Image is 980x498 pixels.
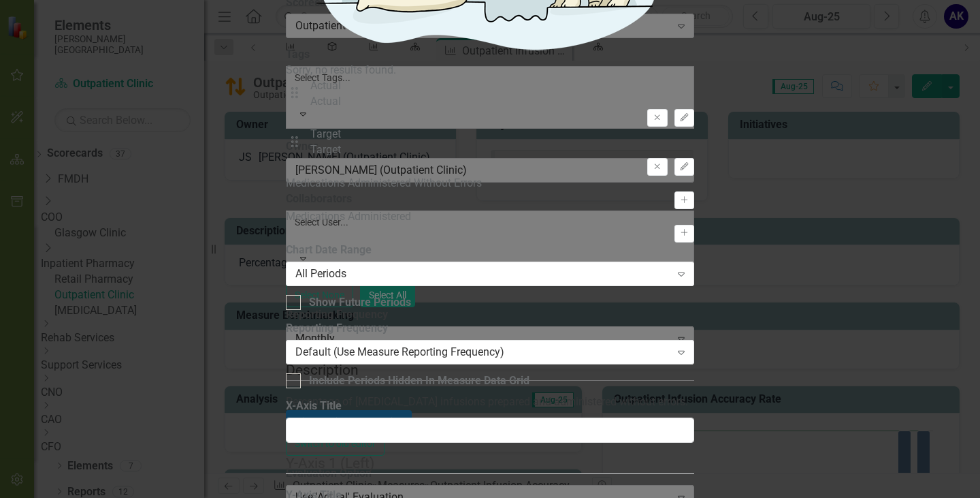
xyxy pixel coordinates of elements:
[309,373,529,389] div: Include Periods Hidden In Measure Data Grid
[295,266,670,282] div: All Periods
[286,321,694,337] label: Reporting Frequency
[310,127,341,142] div: Target
[286,453,694,474] legend: Y-Axis 1 (Left)
[295,344,670,360] div: Default (Use Measure Reporting Frequency)
[310,78,341,94] div: Actual
[310,142,341,158] div: Target
[286,176,482,191] div: Medications Administered Without Errors
[309,295,411,311] div: Show Future Periods
[286,399,694,414] label: X-Axis Title
[286,63,694,78] div: Sorry, no results found.
[286,243,694,258] label: Chart Date Range
[286,209,411,225] div: Medications Administered
[310,94,341,110] div: Actual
